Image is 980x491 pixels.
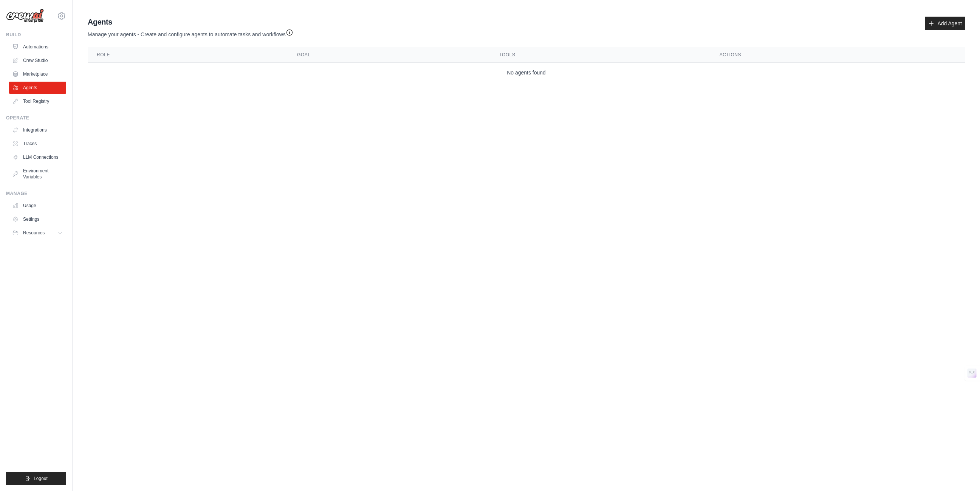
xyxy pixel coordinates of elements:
a: Usage [9,200,66,212]
th: Role [88,47,288,63]
th: Tools [490,47,710,63]
a: Integrations [9,124,66,136]
th: Actions [711,47,965,63]
span: Logout [34,476,48,482]
div: Build [6,32,66,38]
a: LLM Connections [9,151,66,163]
a: Agents [9,82,66,94]
a: Tool Registry [9,95,66,107]
div: Operate [6,115,66,121]
a: Automations [9,41,66,53]
th: Goal [288,47,490,63]
td: No agents found [88,63,965,83]
a: Marketplace [9,68,66,80]
a: Environment Variables [9,165,66,183]
a: Traces [9,138,66,150]
h2: Agents [88,17,293,27]
a: Add Agent [925,17,965,30]
button: Resources [9,227,66,239]
p: Manage your agents - Create and configure agents to automate tasks and workflows [88,27,293,38]
a: Settings [9,213,66,225]
span: Resources [23,230,45,236]
button: Logout [6,472,66,485]
img: Logo [6,9,44,23]
a: Crew Studio [9,54,66,67]
div: Manage [6,191,66,197]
